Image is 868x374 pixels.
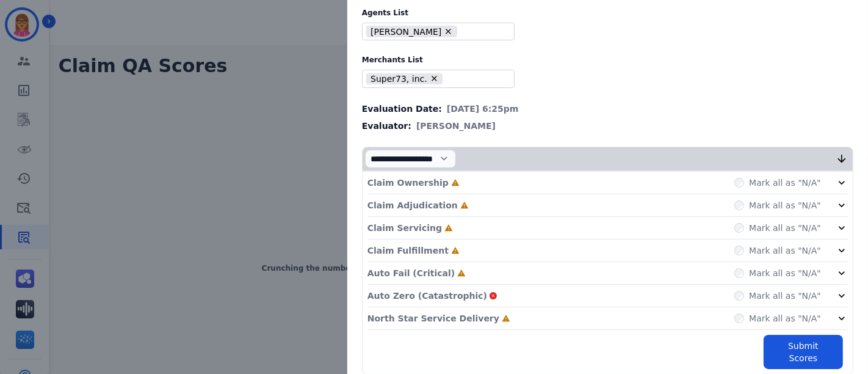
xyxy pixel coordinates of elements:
p: Claim Servicing [367,222,442,234]
div: Evaluator: [362,120,853,132]
label: Mark all as "N/A" [749,177,821,189]
label: Mark all as "N/A" [749,312,821,324]
span: [DATE] 6:25pm [447,103,519,115]
ul: selected options [365,71,507,86]
ul: selected options [365,24,507,39]
div: Evaluation Date: [362,103,853,115]
button: Remove Alexis _Martinez [444,27,453,36]
p: Claim Fulfillment [367,244,449,257]
label: Mark all as "N/A" [749,244,821,257]
label: Mark all as "N/A" [749,267,821,279]
p: Auto Fail (Critical) [367,267,455,279]
button: Remove Super73, inc. [430,74,439,83]
label: Agents List [362,8,853,18]
p: Auto Zero (Catastrophic) [367,290,487,302]
label: Mark all as "N/A" [749,290,821,302]
p: Claim Adjudication [367,199,458,211]
li: Super73, inc. [366,73,443,85]
li: [PERSON_NAME] [366,26,457,37]
button: Submit Scores [764,335,843,369]
p: North Star Service Delivery [367,312,499,324]
p: Claim Ownership [367,177,449,189]
label: Merchants List [362,55,853,65]
label: Mark all as "N/A" [749,222,821,234]
label: Mark all as "N/A" [749,199,821,211]
span: [PERSON_NAME] [416,120,496,132]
